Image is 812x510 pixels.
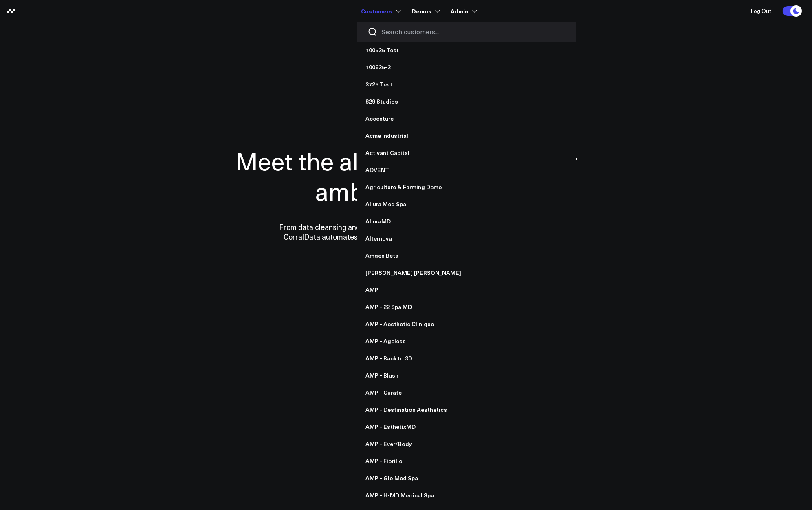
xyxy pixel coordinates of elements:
a: Amgen Beta [357,247,576,264]
a: AMP - H-MD Medical Spa [357,487,576,504]
a: AMP - Back to 30 [357,350,576,367]
a: AMP - Fiorillo [357,453,576,470]
a: AMP - Glo Med Spa [357,470,576,487]
a: Accenture [357,110,576,127]
a: 100625-2 [357,59,576,76]
a: AMP - Destination Aesthetics [357,401,576,418]
p: From data cleansing and integration to personalized dashboards and insights, CorralData automates... [262,222,551,242]
h1: Meet the all-in-one data hub for ambitious teams [207,146,606,206]
a: AMP - Aesthetic Clinique [357,316,576,333]
a: [PERSON_NAME] [PERSON_NAME] [357,264,576,281]
a: AMP [357,281,576,298]
a: 100525 Test [357,42,576,59]
a: AMP - Ageless [357,333,576,350]
a: Activant Capital [357,144,576,161]
a: Allura Med Spa [357,196,576,213]
a: AMP - 22 Spa MD [357,298,576,316]
input: Search customers input [381,27,566,36]
a: Demos [412,4,438,18]
a: ADVENT [357,161,576,179]
a: AMP - Curate [357,384,576,401]
a: Admin [451,4,475,18]
a: 829 Studios [357,93,576,110]
a: 3725 Test [357,76,576,93]
a: Agriculture & Farming Demo [357,179,576,196]
a: Acme Industrial [357,127,576,144]
a: Alternova [357,230,576,247]
a: AMP - EsthetixMD [357,418,576,435]
a: AlluraMD [357,213,576,230]
button: Search customers button [367,27,377,37]
a: AMP - Ever/Body [357,435,576,453]
a: Customers [361,4,399,18]
a: AMP - Blush [357,367,576,384]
